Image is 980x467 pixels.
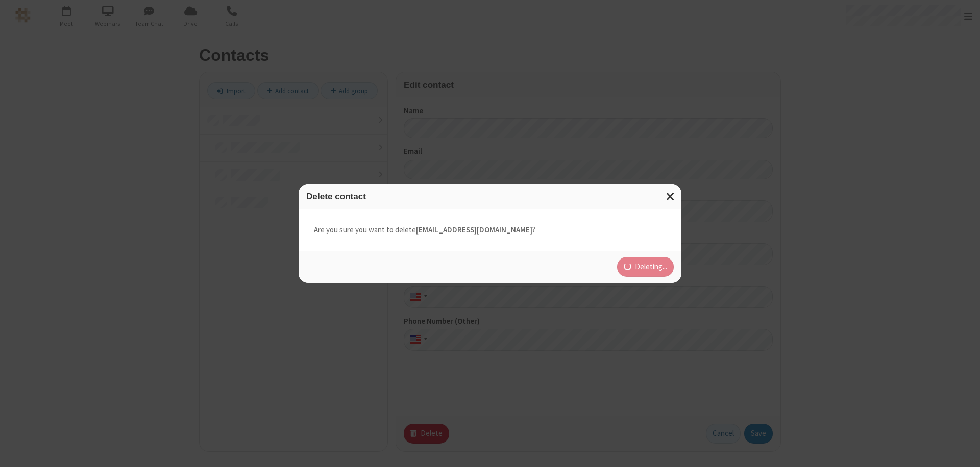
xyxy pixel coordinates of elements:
[660,184,681,209] button: Close modal
[416,225,532,235] strong: [EMAIL_ADDRESS][DOMAIN_NAME]
[617,257,674,277] button: Deleting...
[314,224,666,236] p: Are you sure you want to delete ?
[635,261,667,273] span: Deleting...
[306,192,674,201] h3: Delete contact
